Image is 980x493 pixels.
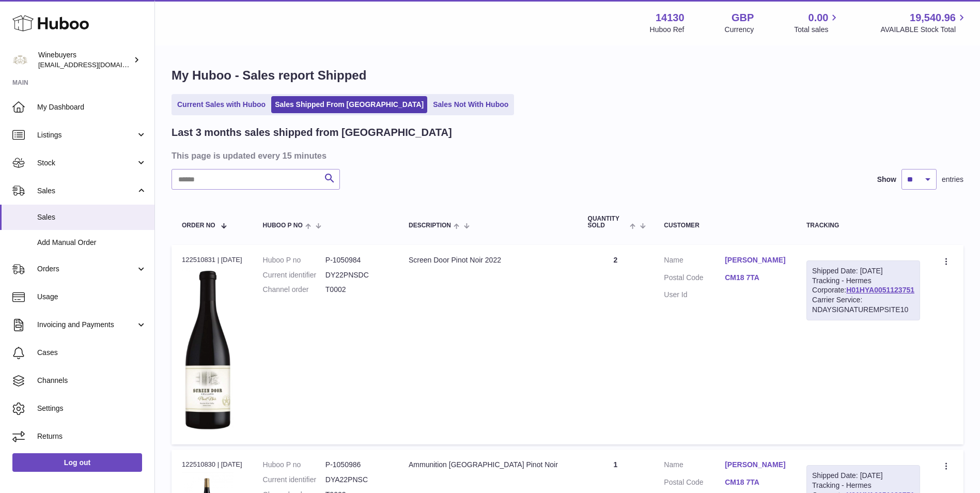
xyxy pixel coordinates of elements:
span: 0.00 [808,11,829,25]
img: internalAdmin-14130@internal.huboo.com [12,52,28,68]
span: Orders [37,264,136,274]
div: 122510831 | [DATE] [182,255,242,265]
span: Listings [37,130,136,140]
div: Customer [664,222,786,229]
a: CM18 7TA [725,477,786,487]
span: AVAILABLE Stock Total [880,25,968,35]
a: H01HYA0051123751 [846,286,914,294]
dt: Current identifier [263,270,325,280]
a: [PERSON_NAME] [725,460,786,470]
span: Quantity Sold [588,215,627,229]
a: 19,540.96 AVAILABLE Stock Total [880,11,968,35]
dt: Name [664,255,725,268]
h2: Last 3 months sales shipped from [GEOGRAPHIC_DATA] [172,126,452,140]
a: 0.00 Total sales [794,11,840,35]
div: Tracking - Hermes Corporate: [806,260,920,320]
h1: My Huboo - Sales report Shipped [172,67,963,84]
strong: 14130 [656,11,685,25]
div: 122510830 | [DATE] [182,460,242,469]
dt: Current identifier [263,475,325,485]
span: Total sales [794,25,840,35]
span: Sales [37,186,136,196]
div: Currency [725,25,754,35]
dt: Name [664,460,725,472]
dt: Channel order [263,285,325,295]
span: Add Manual Order [37,238,147,248]
dd: P-1050986 [325,460,388,470]
span: Order No [182,222,215,229]
a: Sales Shipped From [GEOGRAPHIC_DATA] [271,96,427,113]
dt: Huboo P no [263,255,325,265]
dt: Postal Code [664,477,725,490]
div: Huboo Ref [650,25,685,35]
a: Sales Not With Huboo [429,96,512,113]
strong: GBP [732,11,754,25]
td: 2 [578,245,654,444]
span: entries [942,175,963,184]
div: Tracking [806,222,920,229]
h3: This page is updated every 15 minutes [172,150,961,161]
span: Usage [37,292,147,302]
a: Current Sales with Huboo [174,96,269,113]
div: Carrier Service: NDAYSIGNATUREMPSITE10 [812,295,914,315]
label: Show [877,175,896,184]
dd: P-1050984 [325,255,388,265]
div: Winebuyers [38,50,131,70]
span: Huboo P no [263,222,303,229]
div: Shipped Date: [DATE] [812,471,914,481]
span: 19,540.96 [910,11,956,25]
dd: DY22PNSDC [325,270,388,280]
span: Cases [37,348,147,358]
dd: DYA22PNSC [325,475,388,485]
span: [EMAIL_ADDRESS][DOMAIN_NAME] [38,60,152,69]
img: 1752080432.jpg [182,268,234,432]
a: [PERSON_NAME] [725,255,786,265]
a: Log out [12,453,142,472]
div: Ammunition [GEOGRAPHIC_DATA] Pinot Noir [409,460,567,470]
span: Channels [37,376,147,386]
dd: T0002 [325,285,388,295]
span: Invoicing and Payments [37,320,136,330]
span: Sales [37,212,147,222]
div: Shipped Date: [DATE] [812,266,914,276]
dt: Huboo P no [263,460,325,470]
div: Screen Door Pinot Noir 2022 [409,255,567,265]
span: Stock [37,158,136,168]
span: Returns [37,432,147,441]
span: Settings [37,404,147,413]
dt: Postal Code [664,273,725,285]
dt: User Id [664,290,725,300]
span: My Dashboard [37,102,147,112]
a: CM18 7TA [725,273,786,283]
span: Description [409,222,451,229]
